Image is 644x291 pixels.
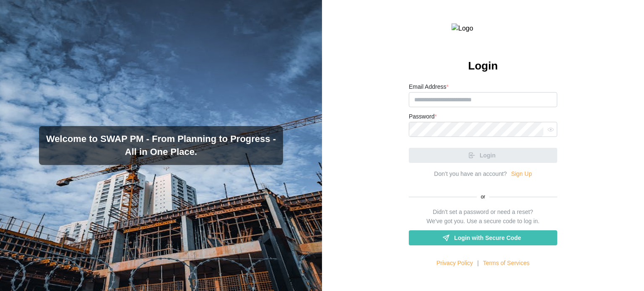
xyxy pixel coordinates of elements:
div: Didn't set a password or need a reset? We've got you. Use a secure code to log in. [426,208,539,226]
a: Sign Up [511,170,532,179]
span: Login with Secure Code [454,231,521,245]
h3: Welcome to SWAP PM - From Planning to Progress - All in One Place. [46,133,276,159]
img: Logo [452,23,514,34]
h2: Login [468,59,498,73]
label: Email Address [409,82,449,92]
a: Terms of Services [483,259,530,268]
a: Login with Secure Code [409,230,557,245]
div: | [477,259,479,268]
a: Privacy Policy [436,259,473,268]
label: Password [409,112,437,121]
div: Don’t you have an account? [434,170,507,179]
div: or [409,193,557,201]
